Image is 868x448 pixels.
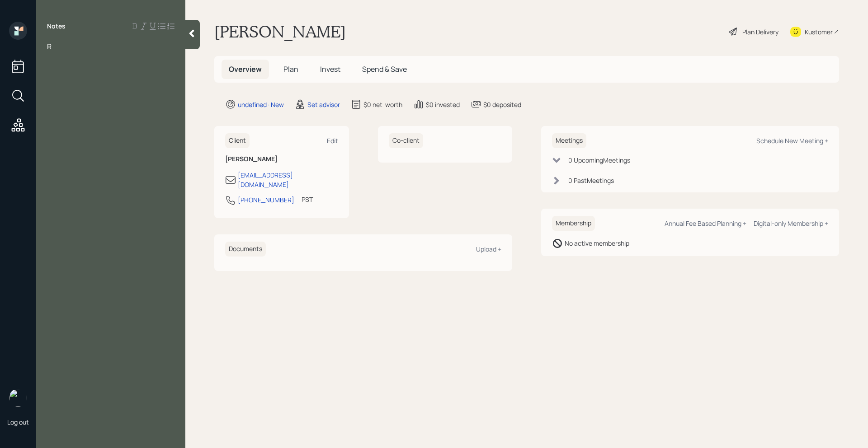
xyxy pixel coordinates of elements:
[389,133,423,148] h6: Co-client
[552,133,586,148] h6: Meetings
[47,22,66,31] label: Notes
[225,133,250,148] h6: Client
[665,219,746,228] div: Annual Fee Based Planning +
[568,176,614,185] div: 0 Past Meeting s
[9,389,27,407] img: retirable_logo.png
[47,42,52,51] span: R
[320,64,340,74] span: Invest
[476,245,501,253] div: Upload +
[327,136,338,145] div: Edit
[565,238,629,248] div: No active membership
[302,195,313,204] div: PST
[426,100,460,109] div: $0 invested
[552,216,595,231] h6: Membership
[754,219,828,228] div: Digital-only Membership +
[238,170,338,189] div: [EMAIL_ADDRESS][DOMAIN_NAME]
[362,64,407,74] span: Spend & Save
[214,22,346,42] h1: [PERSON_NAME]
[483,100,521,109] div: $0 deposited
[742,27,778,37] div: Plan Delivery
[756,136,828,145] div: Schedule New Meeting +
[238,195,294,205] div: [PHONE_NUMBER]
[229,64,262,74] span: Overview
[225,155,338,163] h6: [PERSON_NAME]
[307,100,340,109] div: Set advisor
[7,418,29,426] div: Log out
[225,242,266,257] h6: Documents
[805,27,833,37] div: Kustomer
[568,155,630,165] div: 0 Upcoming Meeting s
[238,100,284,109] div: undefined · New
[283,64,298,74] span: Plan
[363,100,402,109] div: $0 net-worth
